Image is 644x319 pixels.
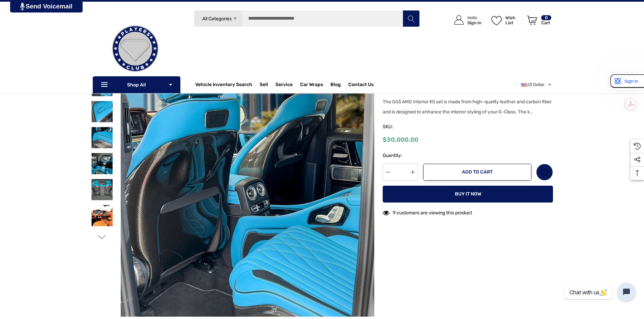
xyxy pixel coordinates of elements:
[488,8,524,32] a: Wish List Wish List
[91,179,113,200] img: Mercedes G Wagon Interior Kit
[634,143,641,150] svg: Recently Viewed
[275,82,293,89] a: Service
[383,207,472,217] div: 9 customers are viewing this product
[91,205,113,226] img: Custom G Wagon Interior
[300,78,330,91] a: Car Wraps
[454,15,464,25] svg: Icon User Account
[383,152,418,160] label: Quantity:
[536,164,553,181] a: Wish List
[260,82,268,89] span: Sell
[348,82,374,89] a: Contact Us
[541,168,549,176] svg: Wish List
[260,78,275,91] a: Sell
[521,78,552,91] a: USD
[631,170,644,177] svg: Top
[98,233,106,241] svg: Go to slide 4 of 8
[168,82,173,87] svg: Icon Arrow Down
[527,16,537,25] svg: Review Your Cart
[300,82,323,89] span: Car Wraps
[233,16,238,21] svg: Icon Arrow Down
[403,10,419,27] button: Search
[383,186,553,203] button: Buy it now
[383,99,552,115] span: The G63 AMG Interior Kit set is made from high-quality leather and carbon fiber and is designed t...
[101,15,169,82] img: Players Club | Cars For Sale
[541,15,551,20] p: 0
[91,153,113,174] img: Mercedes G Wagon Interior Kit
[524,8,552,35] a: Cart with 0 items
[541,20,551,25] p: Cart
[446,8,485,32] a: Sign in
[91,101,113,122] img: Mercedes G Wagon Interior Kit
[194,10,243,27] a: All Categories Icon Arrow Down Icon Arrow Up
[195,82,252,89] a: Vehicle Inventory Search
[383,122,416,132] span: SKU:
[91,127,113,148] img: Mercedes G Wagon Interior Kit
[491,16,502,25] svg: Wish List
[100,81,110,89] svg: Icon Line
[20,3,25,10] img: PjwhLS0gR2VuZXJhdG9yOiBHcmF2aXQuaW8gLS0+PHN2ZyB4bWxucz0iaHR0cDovL3d3dy53My5vcmcvMjAwMC9zdmciIHhtb...
[467,20,481,25] p: Sign In
[505,15,523,25] p: Wish List
[467,15,481,20] p: Hello
[634,156,641,163] svg: Social Media
[202,16,231,22] span: All Categories
[423,164,531,181] button: Add to Cart
[383,136,418,143] span: $30,000.00
[330,82,341,89] a: Blog
[93,76,180,93] p: Shop All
